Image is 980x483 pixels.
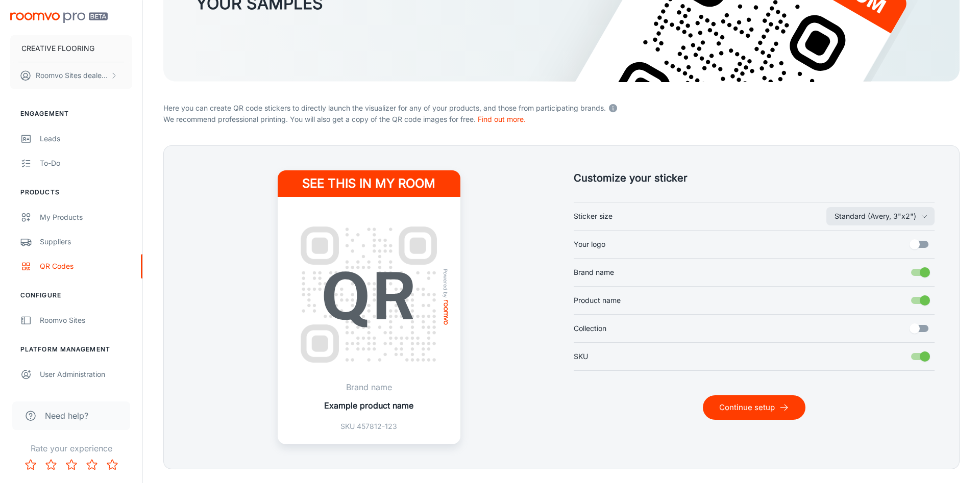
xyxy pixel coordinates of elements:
h5: Customize your sticker [574,170,935,186]
div: My Products [40,212,132,223]
span: Powered by [440,268,451,297]
button: Rate 3 star [61,454,82,475]
span: Collection [574,323,606,334]
p: We recommend professional printing. You will also get a copy of the QR code images for free. [163,114,960,125]
a: Find out more. [478,115,526,123]
div: Roomvo Sites [40,315,132,326]
span: Brand name [574,267,614,278]
button: Rate 2 star [41,454,61,475]
img: roomvo [444,299,448,324]
button: Sticker size [826,207,935,225]
span: Product name [574,295,621,306]
p: Here you can create QR code stickers to directly launch the visualizer for any of your products, ... [163,100,960,114]
img: Roomvo PRO Beta [10,12,108,23]
p: Example product name [324,399,413,412]
p: Roomvo Sites dealer last name [36,70,108,81]
p: SKU 457812-123 [324,421,413,432]
button: Rate 1 star [20,454,41,475]
div: User Administration [40,369,132,380]
div: QR Codes [40,261,132,272]
img: QR Code Example [290,216,448,374]
p: Brand name [324,381,413,393]
span: Your logo [574,239,605,250]
p: Rate your experience [8,442,134,454]
h4: See this in my room [278,170,460,197]
span: Need help? [45,410,88,422]
button: Rate 5 star [102,454,122,475]
div: Leads [40,133,132,144]
button: CREATIVE FLOORING [10,35,132,62]
button: Roomvo Sites dealer last name [10,62,132,89]
div: Suppliers [40,236,132,247]
p: CREATIVE FLOORING [21,43,94,54]
div: To-do [40,158,132,169]
button: Rate 4 star [82,454,102,475]
button: Continue setup [703,395,805,420]
span: SKU [574,351,588,362]
span: Sticker size [574,211,612,222]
